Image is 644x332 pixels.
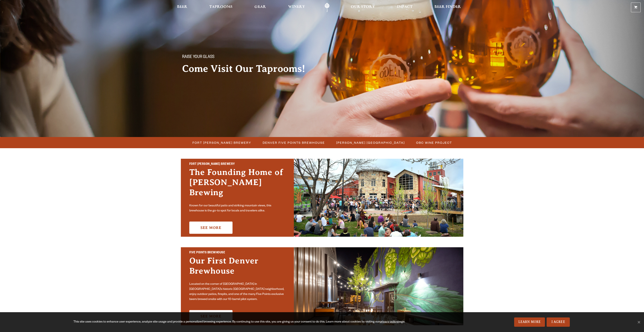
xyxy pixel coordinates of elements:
span: Winery [288,5,305,9]
h2: Fort [PERSON_NAME] Brewery [189,162,285,167]
a: Learn More [514,317,545,327]
h3: The Founding Home of [PERSON_NAME] Brewing [189,167,285,202]
a: Denver Five Points Brewhouse [260,140,327,146]
div: This site uses cookies to enhance user experience, analyze site usage and provide a personalized ... [73,320,447,324]
a: privacy policy [380,320,398,324]
a: Fort [PERSON_NAME] Brewery [190,140,253,146]
img: Fort Collins Brewery & Taproom' [294,159,463,237]
span: No [637,320,641,324]
span: Raise your glass [182,55,214,60]
a: Impact [394,3,415,12]
h2: Five Points Brewhouse [189,250,285,256]
a: Taprooms [207,3,235,12]
span: Impact [397,5,413,9]
p: Located on the corner of [GEOGRAPHIC_DATA] in [GEOGRAPHIC_DATA]’s historic [GEOGRAPHIC_DATA] neig... [189,282,285,302]
h3: Our First Denver Brewhouse [189,256,285,280]
span: Taprooms [209,5,233,9]
a: See More [189,310,233,322]
p: Known for our beautiful patio and striking mountain views, this brewhouse is the go-to spot for l... [189,203,285,214]
span: Our Story [351,5,375,9]
a: See More [189,222,233,234]
span: Gear [254,5,266,9]
a: Beer [174,3,190,12]
span: Beer Finder [434,5,461,9]
a: Winery [285,3,308,12]
h2: Come Visit Our Taprooms! [182,63,314,74]
a: [PERSON_NAME] [GEOGRAPHIC_DATA] [334,140,407,146]
a: OBC Wine Project [414,140,454,146]
span: Beer [177,5,187,9]
a: Odell Home [319,3,335,12]
a: I Agree [547,317,570,327]
span: [PERSON_NAME] [GEOGRAPHIC_DATA] [336,140,405,146]
span: Denver Five Points Brewhouse [263,140,325,146]
a: Gear [252,3,269,12]
a: Our Story [348,3,378,12]
img: Promo Card Aria Label' [294,247,463,325]
span: OBC Wine Project [416,140,452,146]
span: Fort [PERSON_NAME] Brewery [192,140,251,146]
a: Beer Finder [432,3,464,12]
